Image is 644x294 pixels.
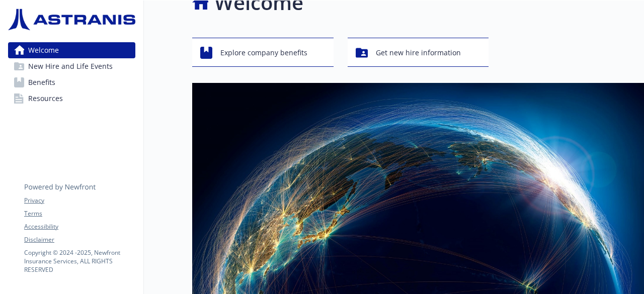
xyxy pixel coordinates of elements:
span: Explore company benefits [220,43,307,62]
span: New Hire and Life Events [28,58,113,74]
a: Accessibility [24,222,135,231]
span: Get new hire information [376,43,461,62]
span: Resources [28,90,63,107]
a: Privacy [24,196,135,205]
p: Copyright © 2024 - 2025 , Newfront Insurance Services, ALL RIGHTS RESERVED [24,248,135,274]
a: Terms [24,209,135,218]
a: Benefits [8,74,135,90]
a: Disclaimer [24,235,135,244]
a: Resources [8,90,135,107]
button: Get new hire information [348,38,489,67]
a: Welcome [8,42,135,58]
span: Benefits [28,74,55,90]
button: Explore company benefits [192,38,334,67]
a: New Hire and Life Events [8,58,135,74]
span: Welcome [28,42,59,58]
